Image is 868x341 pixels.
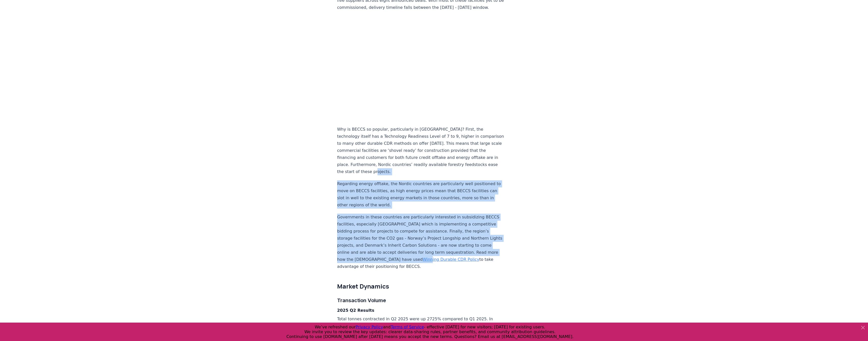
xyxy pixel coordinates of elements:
a: Winning Durable CDR Policy [423,257,479,262]
p: Why is BECCS so popular, particularly in [GEOGRAPHIC_DATA]? First, the technology itself has a Te... [337,126,504,175]
h3: Transaction Volume [337,296,504,304]
iframe: Interactive line chart [337,16,504,121]
p: Governments in these countries are particularly interested in subsidizing BECCS facilities, espec... [337,214,504,270]
p: Regarding energy offtake, the Nordic countries are particularly well positioned to move on BECCS ... [337,180,504,209]
h4: 2025 Q2 Results [337,307,504,314]
h2: Market Dynamics [337,282,504,290]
